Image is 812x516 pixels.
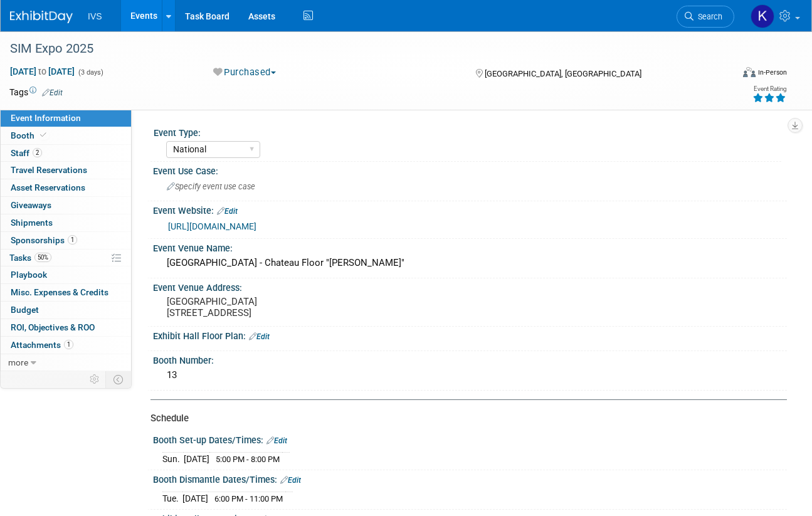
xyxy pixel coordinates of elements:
[162,492,182,505] td: Tue.
[153,162,787,177] div: Event Use Case:
[84,371,106,387] td: Personalize Event Tab Strip
[168,221,256,231] a: [URL][DOMAIN_NAME]
[280,476,301,485] a: Edit
[11,287,108,297] span: Misc. Expenses & Credits
[11,218,53,228] span: Shipments
[42,88,63,97] a: Edit
[1,337,131,354] a: Attachments1
[9,253,51,263] span: Tasks
[153,351,787,367] div: Booth Number:
[8,357,28,367] span: more
[33,148,42,157] span: 2
[153,470,787,487] div: Booth Dismantle Dates/Times:
[150,412,778,425] div: Schedule
[485,69,641,78] span: [GEOGRAPHIC_DATA], [GEOGRAPHIC_DATA]
[216,455,280,464] span: 5:00 PM - 8:00 PM
[1,162,131,179] a: Travel Reservations
[11,200,51,210] span: Giveaways
[167,182,255,191] span: Specify event use case
[162,452,184,465] td: Sun.
[68,235,77,245] span: 1
[11,165,87,175] span: Travel Reservations
[88,11,102,21] span: IVS
[153,431,787,447] div: Booth Set-up Dates/Times:
[10,11,73,23] img: ExhibitDay
[751,4,774,28] img: Kate Wroblewski
[1,179,131,196] a: Asset Reservations
[752,86,786,92] div: Event Rating
[1,302,131,319] a: Budget
[266,436,287,445] a: Edit
[162,366,778,385] div: 13
[64,340,73,349] span: 1
[184,452,209,465] td: [DATE]
[1,145,131,162] a: Staff2
[40,132,46,139] i: Booth reservation complete
[182,492,208,505] td: [DATE]
[1,354,131,371] a: more
[153,201,787,218] div: Event Website:
[1,127,131,144] a: Booth
[6,38,720,60] div: SIM Expo 2025
[11,182,85,192] span: Asset Reservations
[153,278,787,294] div: Event Venue Address:
[1,232,131,249] a: Sponsorships1
[1,319,131,336] a: ROI, Objectives & ROO
[209,66,281,79] button: Purchased
[11,305,39,315] span: Budget
[1,197,131,214] a: Giveaways
[106,371,132,387] td: Toggle Event Tabs
[217,207,238,216] a: Edit
[11,322,95,332] span: ROI, Objectives & ROO
[757,68,787,77] div: In-Person
[36,66,48,76] span: to
[1,214,131,231] a: Shipments
[11,270,47,280] span: Playbook
[214,494,283,503] span: 6:00 PM - 11:00 PM
[677,6,734,28] a: Search
[11,130,49,140] span: Booth
[673,65,787,84] div: Event Format
[1,266,131,283] a: Playbook
[153,239,787,255] div: Event Venue Name:
[34,253,51,262] span: 50%
[153,327,787,343] div: Exhibit Hall Floor Plan:
[9,66,75,77] span: [DATE] [DATE]
[11,148,42,158] span: Staff
[154,124,781,139] div: Event Type:
[1,284,131,301] a: Misc. Expenses & Credits
[11,113,81,123] span: Event Information
[1,250,131,266] a: Tasks50%
[743,67,756,77] img: Format-Inperson.png
[77,68,103,76] span: (3 days)
[249,332,270,341] a: Edit
[11,235,77,245] span: Sponsorships
[693,12,722,21] span: Search
[1,110,131,127] a: Event Information
[162,253,778,273] div: [GEOGRAPHIC_DATA] - Chateau Floor "[PERSON_NAME]"
[9,86,63,98] td: Tags
[11,340,73,350] span: Attachments
[167,296,403,319] pre: [GEOGRAPHIC_DATA] [STREET_ADDRESS]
